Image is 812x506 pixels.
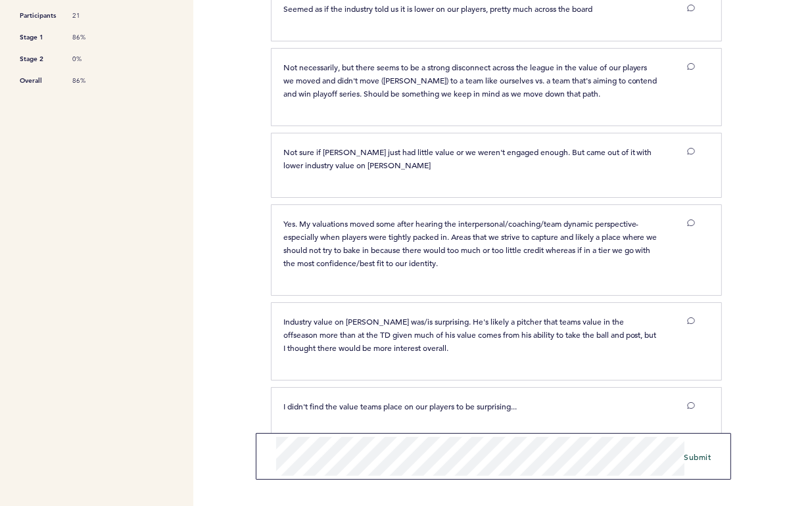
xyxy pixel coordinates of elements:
[283,316,659,353] span: Industry value on [PERSON_NAME] was/is surprising. He's likely a pitcher that teams value in the ...
[72,11,112,20] span: 21
[20,74,59,87] span: Overall
[72,76,112,85] span: 86%
[283,62,659,99] span: Not necessarily, but there seems to be a strong disconnect across the league in the value of our ...
[684,450,711,463] button: Submit
[20,53,59,66] span: Stage 2
[20,9,59,22] span: Participants
[72,55,112,64] span: 0%
[283,147,654,170] span: Not sure if [PERSON_NAME] just had little value or we weren't engaged enough. But came out of it ...
[283,218,659,268] span: Yes. My valuations moved some after hearing the interpersonal/coaching/team dynamic perspective- ...
[684,451,711,462] span: Submit
[283,3,592,14] span: Seemed as if the industry told us it is lower on our players, pretty much across the board
[283,401,517,411] span: I didn't find the value teams place on our players to be surprising...
[72,33,112,42] span: 86%
[20,31,59,44] span: Stage 1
